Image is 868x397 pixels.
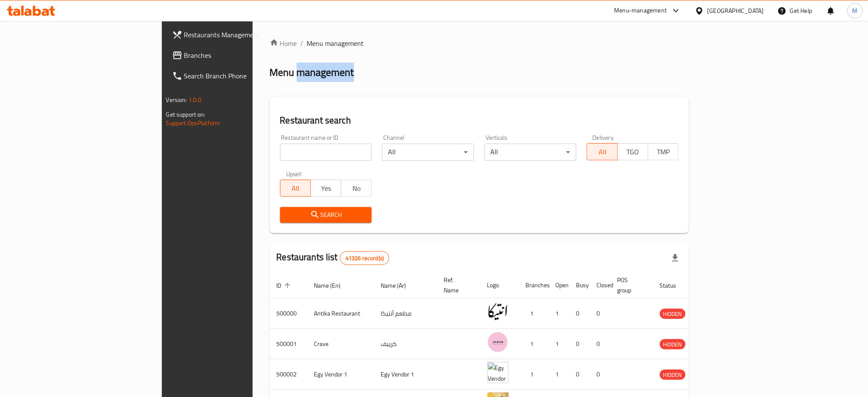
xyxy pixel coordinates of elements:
[277,251,390,265] h2: Restaurants list
[165,45,307,66] a: Branches
[382,144,474,161] div: All
[280,114,679,127] h2: Restaurant search
[374,359,437,390] td: Egy Vendor 1
[519,298,549,329] td: 1
[593,135,614,141] label: Delivery
[648,143,679,160] button: TMP
[374,329,437,359] td: كرييف
[345,182,368,195] span: No
[570,359,590,390] td: 0
[590,329,611,359] td: 0
[314,182,338,195] span: Yes
[617,143,648,160] button: TGO
[307,329,374,359] td: Crave
[614,6,667,16] div: Menu-management
[707,6,764,15] div: [GEOGRAPHIC_DATA]
[341,180,372,197] button: No
[444,275,470,295] span: Ref. Name
[590,272,611,298] th: Closed
[487,301,509,322] img: Antika Restaurant
[519,329,549,359] td: 1
[166,109,206,120] span: Get support on:
[590,359,611,390] td: 0
[549,329,570,359] td: 1
[487,362,509,383] img: Egy Vendor 1
[270,38,689,48] nav: breadcrumb
[381,280,418,291] span: Name (Ar)
[587,143,617,160] button: All
[340,254,389,262] span: 41326 record(s)
[284,182,307,195] span: All
[310,180,341,197] button: Yes
[487,331,509,353] img: Crave
[484,144,576,161] div: All
[617,275,643,295] span: POS group
[270,66,354,79] h2: Menu management
[277,280,293,291] span: ID
[165,66,307,86] a: Search Branch Phone
[570,272,590,298] th: Busy
[621,146,645,158] span: TGO
[307,298,374,329] td: Antika Restaurant
[570,298,590,329] td: 0
[287,210,365,220] span: Search
[570,329,590,359] td: 0
[184,71,300,81] span: Search Branch Phone
[549,359,570,390] td: 1
[374,298,437,329] td: مطعم أنتيكا
[280,144,372,161] input: Search for restaurant name or ID..
[549,272,570,298] th: Open
[165,24,307,45] a: Restaurants Management
[519,272,549,298] th: Branches
[280,207,372,223] button: Search
[549,298,570,329] td: 1
[853,6,858,15] span: M
[286,171,302,177] label: Upsell
[307,359,374,390] td: Egy Vendor 1
[166,94,187,105] span: Version:
[184,50,300,60] span: Branches
[660,309,686,319] span: HIDDEN
[188,94,202,105] span: 1.0.0
[652,146,675,158] span: TMP
[591,146,614,158] span: All
[660,340,686,349] span: HIDDEN
[519,359,549,390] td: 1
[166,117,221,129] a: Support.OpsPlatform
[660,370,686,380] span: HIDDEN
[314,280,352,291] span: Name (En)
[660,280,688,291] span: Status
[665,248,686,268] div: Export file
[340,251,389,265] div: Total records count
[307,38,364,48] span: Menu management
[184,30,300,40] span: Restaurants Management
[480,272,519,298] th: Logo
[280,180,311,197] button: All
[590,298,611,329] td: 0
